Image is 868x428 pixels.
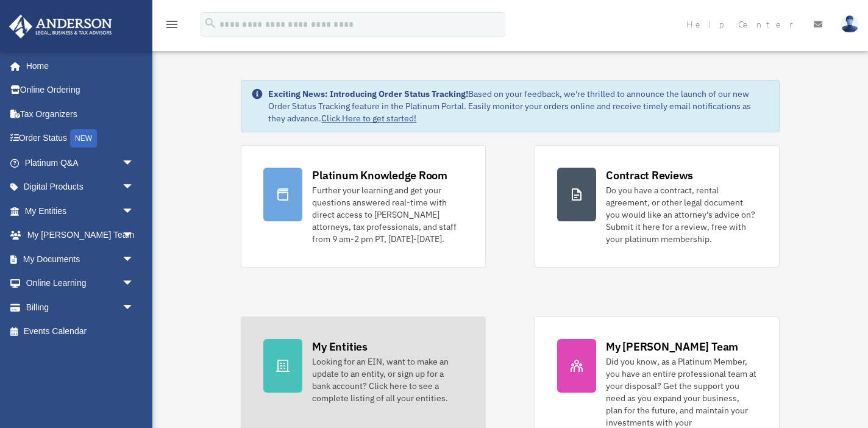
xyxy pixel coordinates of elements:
[606,339,738,354] div: My [PERSON_NAME] Team
[9,223,152,248] a: My [PERSON_NAME] Teamarrow_drop_down
[9,319,152,344] a: Events Calendar
[122,223,146,248] span: arrow_drop_down
[241,145,486,268] a: Platinum Knowledge Room Further your learning and get your questions answered real-time with dire...
[9,295,152,319] a: Billingarrow_drop_down
[312,168,447,183] div: Platinum Knowledge Room
[70,129,97,148] div: NEW
[9,247,152,271] a: My Documentsarrow_drop_down
[312,184,463,245] div: Further your learning and get your questions answered real-time with direct access to [PERSON_NAM...
[165,17,179,32] i: menu
[312,355,463,404] div: Looking for an EIN, want to make an update to an entity, or sign up for a bank account? Click her...
[9,199,152,223] a: My Entitiesarrow_drop_down
[9,175,152,199] a: Digital Productsarrow_drop_down
[122,247,146,272] span: arrow_drop_down
[321,113,416,124] a: Click Here to get started!
[841,15,859,33] img: User Pic
[122,175,146,200] span: arrow_drop_down
[268,88,468,99] strong: Exciting News: Introducing Order Status Tracking!
[606,168,693,183] div: Contract Reviews
[122,295,146,320] span: arrow_drop_down
[5,15,116,38] img: Anderson Advisors Platinum Portal
[606,184,757,245] div: Do you have a contract, rental agreement, or other legal document you would like an attorney's ad...
[9,126,152,151] a: Order StatusNEW
[204,16,217,30] i: search
[9,78,152,102] a: Online Ordering
[9,102,152,126] a: Tax Organizers
[165,21,179,32] a: menu
[312,339,367,354] div: My Entities
[9,271,152,296] a: Online Learningarrow_drop_down
[9,54,146,78] a: Home
[535,145,780,268] a: Contract Reviews Do you have a contract, rental agreement, or other legal document you would like...
[9,151,152,175] a: Platinum Q&Aarrow_drop_down
[122,151,146,176] span: arrow_drop_down
[268,88,769,124] div: Based on your feedback, we're thrilled to announce the launch of our new Order Status Tracking fe...
[122,271,146,296] span: arrow_drop_down
[122,199,146,224] span: arrow_drop_down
